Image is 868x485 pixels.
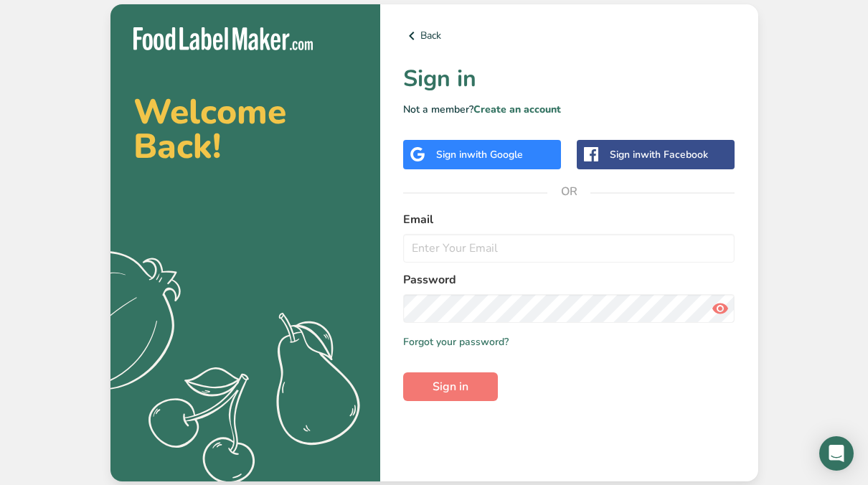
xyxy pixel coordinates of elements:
button: Sign in [403,372,498,401]
a: Create an account [473,103,561,116]
span: Sign in [433,378,468,395]
span: OR [547,170,590,213]
p: Not a member? [403,102,735,117]
div: Sign in [610,147,708,162]
h2: Welcome Back! [133,95,357,164]
img: Food Label Maker [133,27,313,51]
label: Password [403,271,735,288]
a: Back [403,27,735,44]
span: with Google [467,148,523,161]
div: Open Intercom Messenger [819,436,854,471]
a: Forgot your password? [403,334,509,349]
input: Enter Your Email [403,234,735,263]
div: Sign in [436,147,523,162]
span: with Facebook [641,148,708,161]
label: Email [403,211,735,228]
h1: Sign in [403,62,735,96]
